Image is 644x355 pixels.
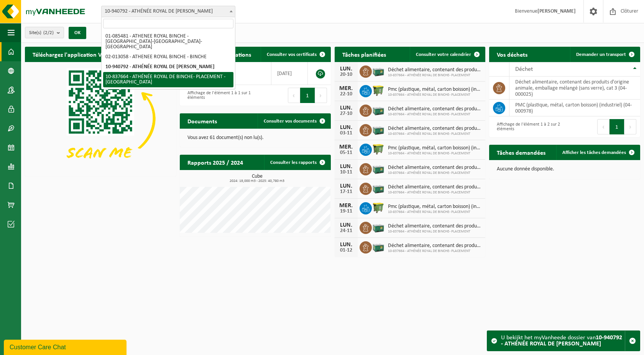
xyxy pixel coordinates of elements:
[372,221,385,234] img: PB-LB-0680-HPE-GN-01
[29,27,54,39] span: Site(s)
[338,144,354,150] div: MER.
[372,162,385,175] img: PB-LB-0680-HPE-GN-01
[338,105,354,111] div: LUN.
[338,242,354,248] div: LUN.
[338,189,354,195] div: 17-11
[372,123,385,136] img: PB-LB-0680-HPE-GN-01
[338,183,354,189] div: LUN.
[103,72,233,87] li: 10-837664 - ATHÉNÉE ROYAL DE BINCHE- PLACEMENT - [GEOGRAPHIC_DATA]
[410,47,485,62] a: Consulter votre calendrier
[388,184,482,190] span: Déchet alimentaire, contenant des produits d'origine animale, emballage mélangé ...
[372,201,385,214] img: WB-1100-HPE-GN-50
[338,222,354,228] div: LUN.
[180,113,225,128] h2: Documents
[609,119,624,134] button: 1
[576,52,626,57] span: Demander un transport
[103,62,233,72] li: 10-940792 - ATHÉNÉE ROYAL DE [PERSON_NAME]
[338,203,354,209] div: MER.
[388,151,482,156] span: 10-837664 - ATHÉNÉE ROYAL DE BINCHE- PLACEMENT
[261,47,330,62] a: Consulter vos certificats
[388,145,482,151] span: Pmc (plastique, métal, carton boisson) (industriel)
[102,6,235,17] span: 10-940792 - ATHÉNÉE ROYAL DE BINCHE - BINCHE
[388,210,482,214] span: 10-837664 - ATHÉNÉE ROYAL DE BINCHE- PLACEMENT
[372,240,385,253] img: PB-LB-0680-HPE-GN-01
[388,67,482,73] span: Déchet alimentaire, contenant des produits d'origine animale, emballage mélangé ...
[562,150,626,155] span: Afficher les tâches demandées
[338,124,354,131] div: LUN.
[388,204,482,210] span: Pmc (plastique, métal, carton boisson) (industriel)
[180,155,251,170] h2: Rapports 2025 / 2024
[556,145,639,160] a: Afficher les tâches demandées
[338,228,354,234] div: 24-11
[501,331,625,351] div: U bekijkt het myVanheede dossier van
[338,150,354,155] div: 05-11
[184,87,251,104] div: Affichage de l'élément 1 à 1 sur 1 éléments
[388,165,482,171] span: Déchet alimentaire, contenant des produits d'origine animale, emballage mélangé ...
[315,88,327,103] button: Next
[338,111,354,116] div: 27-10
[338,209,354,214] div: 19-11
[489,145,553,160] h2: Tâches demandées
[335,47,394,62] h2: Tâches planifiées
[372,64,385,77] img: PB-LB-0680-HPE-GN-01
[624,119,636,134] button: Next
[493,118,561,135] div: Affichage de l'élément 1 à 2 sur 2 éléments
[187,135,323,141] p: Vous avez 61 document(s) non lu(s).
[497,167,632,172] p: Aucune donnée disponible.
[288,88,300,103] button: Previous
[338,131,354,136] div: 03-11
[388,223,482,229] span: Déchet alimentaire, contenant des produits d'origine animale, emballage mélangé ...
[184,179,331,183] span: 2024: 19,000 m3 - 2025: 40,780 m3
[184,174,331,183] h3: Cube
[372,182,385,195] img: PB-LB-0680-HPE-GN-01
[388,171,482,175] span: 10-837664 - ATHÉNÉE ROYAL DE BINCHE- PLACEMENT
[264,119,317,124] span: Consulter vos documents
[25,47,169,62] h2: Téléchargez l'application Vanheede+ maintenant!
[509,77,640,100] td: déchet alimentaire, contenant des produits d'origine animale, emballage mélangé (sans verre), cat...
[4,338,128,355] iframe: chat widget
[388,93,482,97] span: 10-837664 - ATHÉNÉE ROYAL DE BINCHE- PLACEMENT
[338,72,354,77] div: 20-10
[25,62,176,175] img: Download de VHEPlus App
[267,52,317,57] span: Consulter vos certificats
[103,52,233,62] li: 02-013058 - ATHENEE ROYAL BINCHE - BINCHE
[388,112,482,117] span: 10-837664 - ATHÉNÉE ROYAL DE BINCHE- PLACEMENT
[101,6,235,17] span: 10-940792 - ATHÉNÉE ROYAL DE BINCHE - BINCHE
[25,27,64,38] button: Site(s)(2/2)
[388,87,482,93] span: Pmc (plastique, métal, carton boisson) (industriel)
[43,30,54,35] count: (2/2)
[489,47,535,62] h2: Vos déchets
[271,62,308,85] td: [DATE]
[515,66,533,72] span: Déchet
[501,335,622,347] strong: 10-940792 - ATHÉNÉE ROYAL DE [PERSON_NAME]
[537,8,576,14] strong: [PERSON_NAME]
[388,190,482,195] span: 10-837664 - ATHÉNÉE ROYAL DE BINCHE- PLACEMENT
[103,31,233,52] li: 01-085481 - ATHENEE ROYAL BINCHE - [GEOGRAPHIC_DATA]-[GEOGRAPHIC_DATA]-[GEOGRAPHIC_DATA]
[388,126,482,132] span: Déchet alimentaire, contenant des produits d'origine animale, emballage mélangé ...
[300,88,315,103] button: 1
[372,142,385,155] img: WB-1100-HPE-GN-50
[69,27,86,39] button: OK
[570,47,639,62] a: Demander un transport
[509,100,640,116] td: PMC (plastique, métal, carton boisson) (industriel) (04-000978)
[338,66,354,72] div: LUN.
[264,155,330,170] a: Consulter les rapports
[388,132,482,136] span: 10-837664 - ATHÉNÉE ROYAL DE BINCHE- PLACEMENT
[388,243,482,249] span: Déchet alimentaire, contenant des produits d'origine animale, emballage mélangé ...
[338,85,354,92] div: MER.
[338,92,354,97] div: 22-10
[388,106,482,112] span: Déchet alimentaire, contenant des produits d'origine animale, emballage mélangé ...
[388,73,482,78] span: 10-837664 - ATHÉNÉE ROYAL DE BINCHE- PLACEMENT
[338,164,354,170] div: LUN.
[372,103,385,116] img: PB-LB-0680-HPE-GN-01
[388,229,482,234] span: 10-837664 - ATHÉNÉE ROYAL DE BINCHE- PLACEMENT
[597,119,609,134] button: Previous
[416,52,471,57] span: Consulter votre calendrier
[338,248,354,253] div: 01-12
[258,113,330,129] a: Consulter vos documents
[388,249,482,254] span: 10-837664 - ATHÉNÉE ROYAL DE BINCHE- PLACEMENT
[338,170,354,175] div: 10-11
[372,84,385,97] img: WB-1100-HPE-GN-50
